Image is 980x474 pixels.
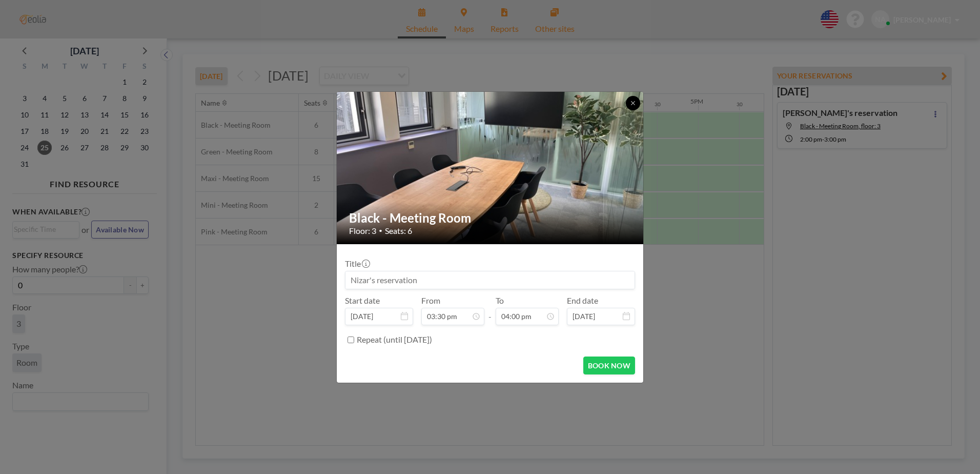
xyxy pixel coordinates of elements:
[379,227,382,234] span: •
[345,259,369,269] label: Title
[488,299,492,322] span: -
[345,295,380,306] label: Start date
[496,295,504,306] label: To
[345,271,635,289] input: Nizar's reservation
[583,357,635,374] button: BOOK NOW
[349,226,376,236] span: Floor: 3
[567,295,598,306] label: End date
[421,295,440,306] label: From
[385,226,412,236] span: Seats: 6
[357,334,432,345] label: Repeat (until [DATE])
[337,52,644,283] img: 537.jpg
[349,210,632,226] h2: Black - Meeting Room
